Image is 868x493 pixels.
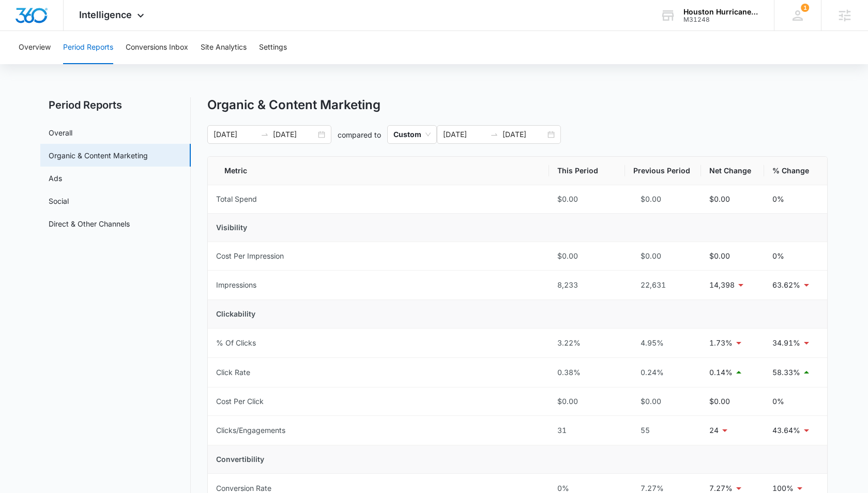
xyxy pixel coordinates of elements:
[683,16,759,23] div: account id
[625,157,701,185] th: Previous Period
[633,396,693,407] div: $0.00
[216,396,264,407] div: Cost Per Click
[633,193,693,205] div: $0.00
[79,9,132,20] span: Intelligence
[261,130,269,139] span: to
[772,279,800,291] p: 63.62%
[126,31,188,64] button: Conversions Inbox
[557,279,617,291] div: 8,233
[772,250,784,262] p: 0%
[709,193,730,205] p: $0.00
[259,31,287,64] button: Settings
[49,196,69,206] a: Social
[772,337,800,349] p: 34.91%
[557,425,617,436] div: 31
[557,367,617,378] div: 0.38%
[801,4,809,12] span: 1
[772,367,800,378] p: 58.33%
[216,367,250,378] div: Click Rate
[208,157,549,185] th: Metric
[633,337,693,349] div: 4.95%
[709,396,730,407] p: $0.00
[709,367,733,378] p: 0.14%
[49,150,148,161] a: Organic & Content Marketing
[709,279,735,291] p: 14,398
[683,8,759,16] div: account name
[49,218,130,229] a: Direct & Other Channels
[443,129,486,140] input: Start date
[207,97,380,113] h1: Organic & Content Marketing
[49,173,62,184] a: Ads
[261,130,269,139] span: swap-right
[764,157,827,185] th: % Change
[214,129,256,140] input: Start date
[549,157,625,185] th: This Period
[393,130,421,139] p: Custom
[633,367,693,378] div: 0.24%
[701,157,764,185] th: Net Change
[216,193,257,205] div: Total Spend
[216,425,285,436] div: Clicks/Engagements
[772,425,800,436] p: 43.64%
[557,396,617,407] div: $0.00
[216,337,256,349] div: % Of Clicks
[801,4,809,12] div: notifications count
[633,425,693,436] div: 55
[557,193,617,205] div: $0.00
[216,250,284,262] div: Cost Per Impression
[557,250,617,262] div: $0.00
[502,129,545,140] input: End date
[633,279,693,291] div: 22,631
[557,337,617,349] div: 3.22%
[709,425,719,436] p: 24
[490,130,498,139] span: to
[201,31,247,64] button: Site Analytics
[208,445,827,474] td: Convertibility
[208,214,827,242] td: Visibility
[338,129,381,140] p: compared to
[709,250,730,262] p: $0.00
[273,129,316,140] input: End date
[40,97,191,113] h2: Period Reports
[208,300,827,328] td: Clickability
[49,127,72,138] a: Overall
[19,31,51,64] button: Overview
[709,337,733,349] p: 1.73%
[772,396,784,407] p: 0%
[490,130,498,139] span: swap-right
[772,193,784,205] p: 0%
[633,250,693,262] div: $0.00
[216,279,256,291] div: Impressions
[63,31,113,64] button: Period Reports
